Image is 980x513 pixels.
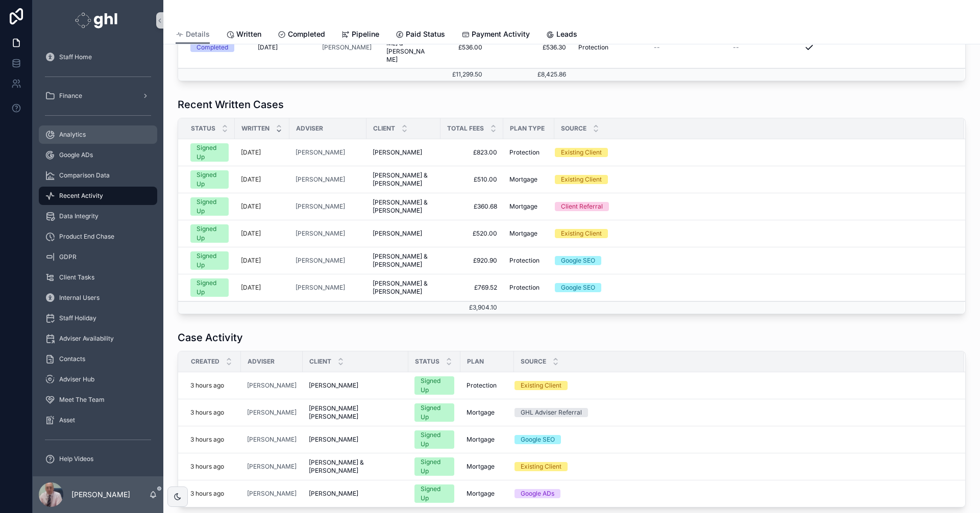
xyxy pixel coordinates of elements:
[309,458,402,475] span: [PERSON_NAME] & [PERSON_NAME]
[386,31,428,64] span: [PERSON_NAME] & [PERSON_NAME]
[514,435,952,444] a: Google SEO
[414,457,454,476] a: Signed Up
[296,284,345,292] a: [PERSON_NAME]
[241,284,261,292] p: [DATE]
[296,148,345,157] span: [PERSON_NAME]
[421,457,448,476] div: Signed Up
[191,357,219,366] span: Created
[59,375,94,383] span: Adviser Hub
[190,278,229,297] a: Signed Up
[241,148,283,157] a: [DATE]
[322,43,372,52] a: [PERSON_NAME]
[59,355,85,363] span: Contacts
[509,202,548,211] a: Mortgage
[467,435,508,444] a: Mortgage
[447,148,497,157] span: £823.00
[561,148,602,157] div: Existing Client
[467,357,484,366] span: Plan
[178,97,284,112] h1: Recent Written Cases
[469,303,497,311] span: £3,904.10
[296,229,360,238] a: [PERSON_NAME]
[421,430,448,449] div: Signed Up
[278,25,325,45] a: Completed
[247,408,297,417] a: [PERSON_NAME]
[241,175,283,184] a: [DATE]
[296,229,345,238] a: [PERSON_NAME]
[421,403,448,422] div: Signed Up
[59,294,100,302] span: Internal Users
[296,202,345,211] a: [PERSON_NAME]
[59,171,110,179] span: Comparison Data
[241,229,261,238] p: [DATE]
[447,256,497,265] a: £920.90
[59,416,75,424] span: Asset
[561,175,602,184] div: Existing Client
[578,43,608,52] span: Protection
[59,212,99,220] span: Data Integrity
[561,256,595,265] div: Google SEO
[309,435,358,444] span: [PERSON_NAME]
[510,124,545,133] span: Plan Type
[59,151,93,159] span: Google ADs
[537,70,566,78] span: £8,425.86
[373,148,434,157] a: [PERSON_NAME]
[247,435,297,444] a: [PERSON_NAME]
[521,489,554,498] div: Google ADs
[197,143,223,162] div: Signed Up
[190,43,246,52] a: Completed
[241,284,283,292] a: [DATE]
[341,25,379,45] a: Pipeline
[414,430,454,449] a: Signed Up
[373,171,434,188] a: [PERSON_NAME] & [PERSON_NAME]
[39,309,157,327] a: Staff Holiday
[39,450,157,468] a: Help Videos
[447,175,497,184] span: £510.00
[555,256,952,265] a: Google SEO
[452,70,482,78] span: £11,299.50
[39,146,157,164] a: Google ADs
[296,202,360,211] a: [PERSON_NAME]
[509,229,548,238] a: Mortgage
[197,170,223,189] div: Signed Up
[396,25,445,45] a: Paid Status
[447,284,497,292] a: £769.52
[190,251,229,270] a: Signed Up
[248,357,275,366] span: Adviser
[447,124,484,133] span: Total fees
[322,43,374,52] a: [PERSON_NAME]
[247,490,297,498] a: [PERSON_NAME]
[373,279,434,296] span: [PERSON_NAME] & [PERSON_NAME]
[514,408,952,417] a: GHL Adviser Referral
[190,408,235,417] a: 3 hours ago
[561,283,595,292] div: Google SEO
[556,29,577,39] span: Leads
[555,202,952,211] a: Client Referral
[197,43,228,52] div: Completed
[59,455,93,463] span: Help Videos
[521,435,555,444] div: Google SEO
[59,53,92,61] span: Staff Home
[39,207,157,225] a: Data Integrity
[514,489,952,498] a: Google ADs
[59,92,82,100] span: Finance
[467,408,495,417] span: Mortgage
[296,175,345,184] a: [PERSON_NAME]
[176,25,210,44] a: Details
[75,12,120,29] img: App logo
[39,248,157,266] a: GDPR
[414,376,454,395] a: Signed Up
[309,435,402,444] a: [PERSON_NAME]
[467,435,495,444] span: Mortgage
[561,229,602,238] div: Existing Client
[514,381,952,390] a: Existing Client
[241,256,283,265] a: [DATE]
[521,357,546,366] span: Source
[59,273,94,281] span: Client Tasks
[309,404,402,421] a: [PERSON_NAME] [PERSON_NAME]
[733,43,739,52] span: --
